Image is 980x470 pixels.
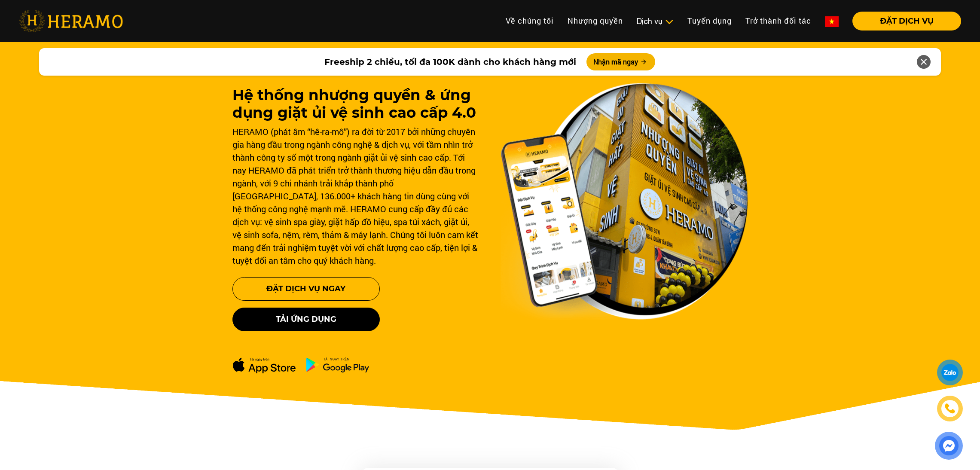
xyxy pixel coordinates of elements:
button: ĐẶT DỊCH VỤ [852,12,961,31]
a: phone-icon [938,397,962,420]
a: Trở thành đối tác [739,12,818,30]
span: Freeship 2 chiều, tối đa 100K dành cho khách hàng mới [324,55,576,68]
img: heramo-logo.png [19,10,123,32]
h1: Hệ thống nhượng quyền & ứng dụng giặt ủi vệ sinh cao cấp 4.0 [232,86,480,122]
button: Nhận mã ngay [586,53,655,70]
img: apple-dowload [232,357,296,374]
a: ĐẶT DỊCH VỤ [846,17,961,25]
img: subToggleIcon [665,18,674,26]
a: Tuyển dụng [681,12,739,30]
button: Tải ứng dụng [232,308,380,331]
img: vn-flag.png [825,16,839,27]
img: phone-icon [945,404,955,413]
a: Về chúng tôi [499,12,561,30]
div: HERAMO (phát âm “hê-ra-mô”) ra đời từ 2017 bởi những chuyên gia hàng đầu trong ngành công nghệ & ... [232,125,480,267]
button: Đặt Dịch Vụ Ngay [232,277,380,301]
img: banner [501,83,748,320]
img: ch-dowload [306,357,369,372]
div: Dịch vụ [637,15,674,27]
a: Nhượng quyền [561,12,630,30]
